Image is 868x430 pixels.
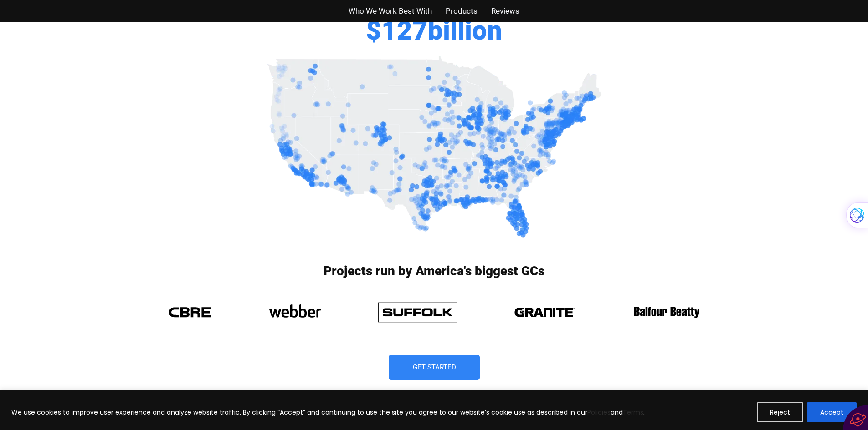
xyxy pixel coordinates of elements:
[349,5,432,18] a: Who We Work Best With
[381,17,428,44] span: 127
[11,407,645,418] p: We use cookies to improve user experience and analyze website traffic. By clicking “Accept” and c...
[389,355,480,380] a: Get Started
[491,5,519,18] a: Reviews
[446,5,478,18] a: Products
[366,17,381,44] span: $
[757,402,803,422] button: Reject
[807,402,857,422] button: Accept
[412,364,456,371] span: Get Started
[587,408,611,417] a: Policies
[161,265,708,278] h3: Projects run by America's biggest GCs
[623,408,643,417] a: Terms
[428,17,502,44] span: billion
